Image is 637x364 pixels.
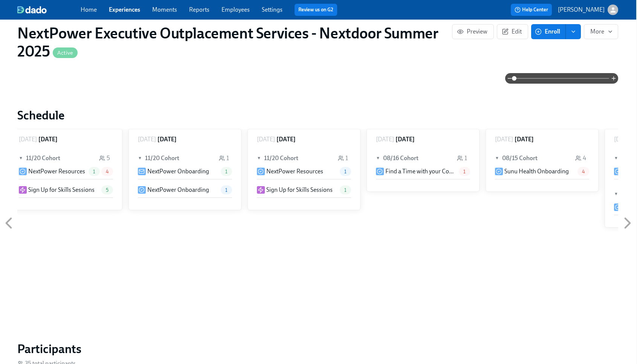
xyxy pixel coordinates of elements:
[385,167,456,176] p: Find a Time with your Coach
[145,154,179,162] h6: 11/20 Cohort
[495,154,500,162] span: ▼
[147,186,209,194] p: NextPower Onboarding
[497,24,528,39] button: Edit
[558,5,618,15] button: [PERSON_NAME]
[17,108,618,123] h2: Schedule
[138,154,143,162] span: ▼
[266,167,323,176] p: NextPower Resources
[614,135,632,144] p: [DATE]
[219,154,229,162] div: 1
[262,6,283,13] a: Settings
[147,167,209,176] p: NextPower Onboarding
[452,24,494,39] button: Preview
[189,6,209,13] a: Reports
[396,135,415,144] h6: [DATE]
[17,24,452,60] h1: NextPower Executive Outplacement Services - Nextdoor Summer 2025
[257,135,275,144] p: [DATE]
[266,186,333,194] p: Sign Up for Skills Sessions
[17,6,47,14] img: dado
[340,169,351,174] span: 1
[28,186,95,194] p: Sign Up for Skills Sessions
[575,154,586,162] div: 4
[101,187,113,193] span: 5
[19,154,24,162] span: ▼
[295,4,337,16] button: Review us on G2
[531,24,566,39] button: Enroll
[590,28,612,35] span: More
[502,154,538,162] h6: 08/15 Cohort
[257,154,262,162] span: ▼
[511,4,552,16] button: Help Center
[376,135,394,144] p: [DATE]
[338,154,348,162] div: 1
[17,6,81,14] a: dado
[340,187,351,193] span: 1
[53,50,78,56] span: Active
[457,154,467,162] div: 1
[157,135,177,144] h6: [DATE]
[515,135,534,144] h6: [DATE]
[152,6,177,13] a: Moments
[614,190,619,198] span: ▼
[99,154,110,162] div: 5
[515,6,548,14] span: Help Center
[459,169,470,174] span: 1
[566,24,581,39] button: enroll
[109,6,140,13] a: Experiences
[276,135,296,144] h6: [DATE]
[81,6,97,13] a: Home
[503,28,522,35] span: Edit
[458,28,487,35] span: Preview
[298,6,333,14] a: Review us on G2
[221,169,232,174] span: 1
[558,6,605,14] p: [PERSON_NAME]
[577,169,589,174] span: 4
[89,169,100,174] span: 1
[495,135,513,144] p: [DATE]
[19,135,37,144] p: [DATE]
[264,154,298,162] h6: 11/20 Cohort
[101,169,113,174] span: 4
[26,154,60,162] h6: 11/20 Cohort
[138,135,156,144] p: [DATE]
[38,135,58,144] h6: [DATE]
[221,6,250,13] a: Employees
[584,24,618,39] button: More
[504,167,569,176] p: Sunu Health Onboarding
[221,187,232,193] span: 1
[17,341,618,356] h2: Participants
[28,167,85,176] p: NextPower Resources
[376,154,381,162] span: ▼
[536,28,560,35] span: Enroll
[614,154,619,162] span: ▼
[383,154,419,162] h6: 08/16 Cohort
